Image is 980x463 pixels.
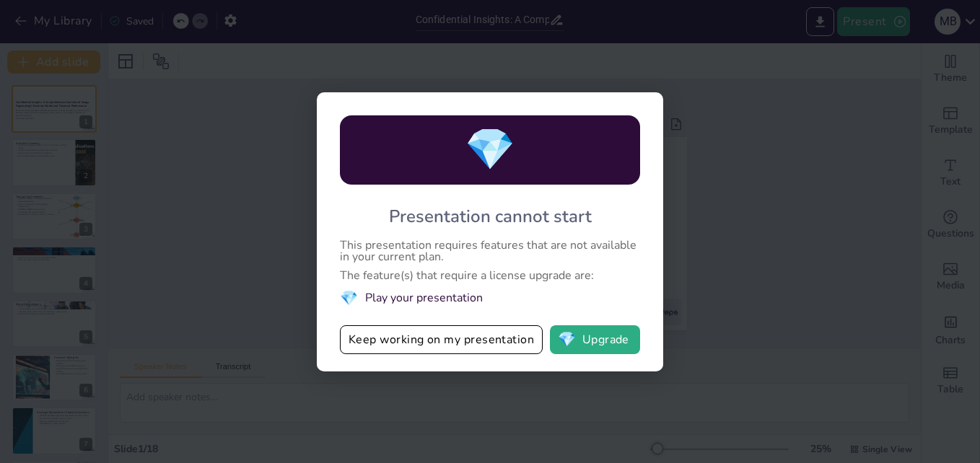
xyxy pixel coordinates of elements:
li: Play your presentation [340,288,640,308]
span: diamond [465,122,515,177]
button: diamondUpgrade [550,325,640,354]
span: diamond [558,332,576,347]
span: diamond [340,288,358,308]
button: Keep working on my presentation [340,325,543,354]
div: The feature(s) that require a license upgrade are: [340,270,640,281]
div: Presentation cannot start [389,205,592,228]
div: This presentation requires features that are not available in your current plan. [340,239,640,263]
